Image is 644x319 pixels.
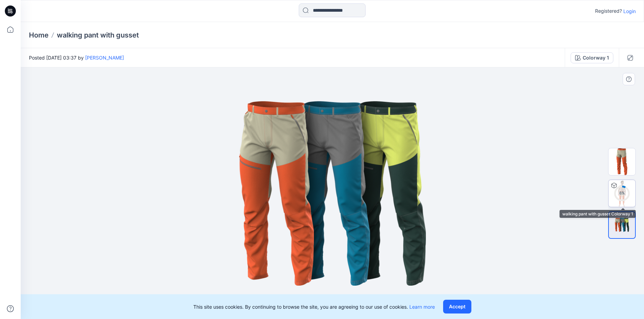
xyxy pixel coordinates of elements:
p: Login [623,8,636,15]
img: eyJhbGciOiJIUzI1NiIsImtpZCI6IjAiLCJzbHQiOiJzZXMiLCJ0eXAiOiJKV1QifQ.eyJkYXRhIjp7InR5cGUiOiJzdG9yYW... [160,90,505,297]
div: 8 % [614,190,630,196]
a: [PERSON_NAME] [85,55,124,61]
p: This site uses cookies. By continuing to browse the site, you are agreeing to our use of cookies. [193,303,435,310]
p: walking pant with gusset [57,30,139,40]
p: Registered? [595,7,622,15]
img: walking pant with gusset Colorway 1 [609,180,635,207]
div: Colorway 1 [583,54,609,62]
a: Home [29,30,49,40]
a: Learn more [409,304,435,310]
span: Posted [DATE] 03:37 by [29,54,124,61]
button: Colorway 1 [571,52,613,63]
button: Accept [443,300,471,313]
img: Colorway Cover [609,148,635,175]
img: All colorways [609,217,635,233]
